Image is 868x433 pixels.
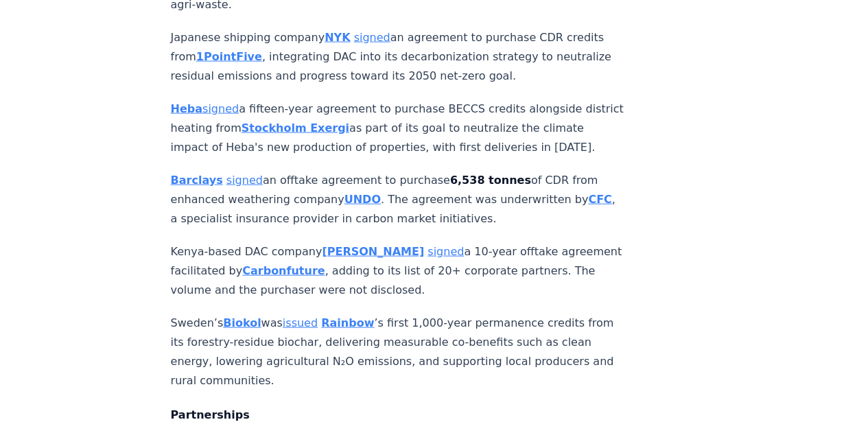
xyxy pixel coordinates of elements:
a: Biokol [223,316,261,329]
a: signed [427,245,464,258]
p: Japanese shipping company an agreement to purchase CDR credits from , integrating DAC into its de... [171,28,625,86]
a: Heba [171,102,203,115]
a: Rainbow [321,316,374,329]
p: Sweden’s was ’s first 1,000-year permanence credits from its forestry-residue biochar, delivering... [171,314,625,390]
p: an offtake agreement to purchase of CDR from enhanced weathering company . The agreement was unde... [171,171,625,229]
a: CFC [588,193,611,206]
a: signed [226,174,263,187]
a: UNDO [344,193,381,206]
strong: 6,538 tonnes [450,174,531,187]
strong: Partnerships [171,408,250,421]
p: a fifteen-year agreement to purchase BECCS credits alongside district heating from as part of its... [171,100,625,157]
a: [PERSON_NAME] [322,245,424,258]
a: 1PointFive [196,50,262,63]
a: Stockholm Exergi [242,121,349,134]
a: Carbonfuture [242,264,325,277]
a: issued [283,316,318,329]
a: signed [354,31,390,44]
a: signed [202,102,239,115]
p: Kenya-based DAC company a 10-year offtake agreement facilitated by , adding to its list of 20+ co... [171,242,625,300]
a: Barclays [171,174,223,187]
a: NYK [325,31,350,44]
